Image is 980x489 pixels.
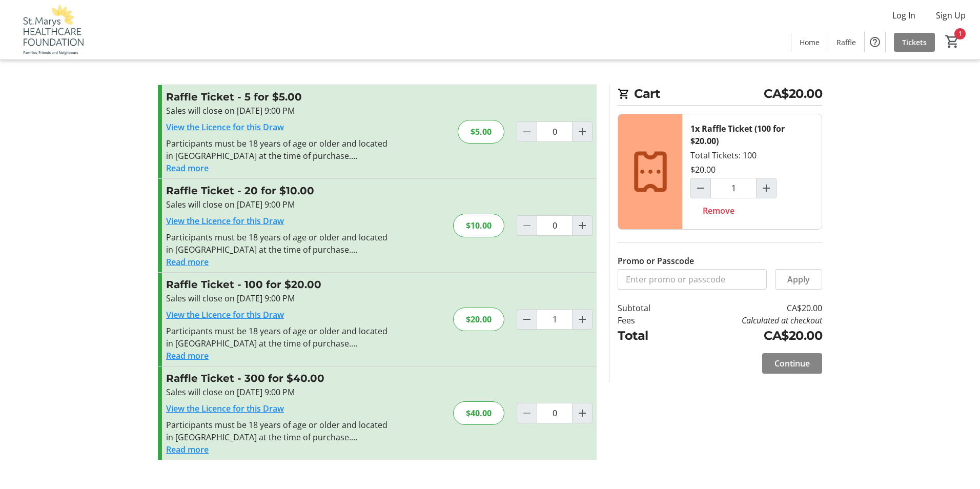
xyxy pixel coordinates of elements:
td: Total [618,327,677,345]
td: Subtotal [618,302,677,314]
span: Apply [787,273,810,286]
button: Increment by one [573,310,592,329]
input: Raffle Ticket Quantity [537,309,573,330]
input: Raffle Ticket Quantity [537,403,573,423]
button: Read more [166,443,209,456]
div: Sales will close on [DATE] 9:00 PM [166,105,390,117]
button: Continue [762,353,822,374]
div: Total Tickets: 100 [682,114,822,229]
div: Participants must be 18 years of age or older and located in [GEOGRAPHIC_DATA] at the time of pur... [166,325,390,350]
div: Sales will close on [DATE] 9:00 PM [166,386,390,398]
input: Raffle Ticket Quantity [537,121,573,142]
input: Enter promo or passcode [618,269,767,290]
button: Read more [166,350,209,362]
button: Help [865,32,885,52]
td: Fees [618,314,677,327]
input: Raffle Ticket (100 for $20.00) Quantity [710,178,757,198]
img: St. Marys Healthcare Foundation's Logo [6,4,97,55]
a: View the Licence for this Draw [166,309,284,320]
div: $10.00 [453,214,504,237]
div: $40.00 [453,401,504,425]
a: View the Licence for this Draw [166,403,284,414]
h3: Raffle Ticket - 5 for $5.00 [166,89,390,105]
span: Continue [774,357,810,370]
button: Cart [943,32,962,51]
input: Raffle Ticket Quantity [537,215,573,236]
a: View the Licence for this Draw [166,121,284,133]
h2: Cart [618,85,822,106]
label: Promo or Passcode [618,255,694,267]
a: Tickets [894,33,935,52]
div: $20.00 [453,308,504,331]
h3: Raffle Ticket - 20 for $10.00 [166,183,390,198]
div: Sales will close on [DATE] 9:00 PM [166,292,390,304]
td: CA$20.00 [677,327,822,345]
div: $5.00 [458,120,504,144]
div: Participants must be 18 years of age or older and located in [GEOGRAPHIC_DATA] at the time of pur... [166,137,390,162]
div: Participants must be 18 years of age or older and located in [GEOGRAPHIC_DATA] at the time of pur... [166,231,390,256]
button: Sign Up [928,7,974,24]
div: $20.00 [690,164,716,176]
button: Apply [775,269,822,290]
button: Increment by one [573,403,592,423]
span: CA$20.00 [764,85,822,103]
div: Sales will close on [DATE] 9:00 PM [166,198,390,211]
button: Remove [690,200,747,221]
button: Increment by one [573,122,592,141]
button: Decrement by one [517,310,537,329]
div: Participants must be 18 years of age or older and located in [GEOGRAPHIC_DATA] at the time of pur... [166,419,390,443]
span: Home [800,37,820,48]
span: Log In [892,9,915,22]
button: Read more [166,256,209,268]
button: Read more [166,162,209,174]
span: Remove [703,205,734,217]
button: Increment by one [757,178,776,198]
span: Tickets [902,37,927,48]
button: Decrement by one [691,178,710,198]
span: Raffle [836,37,856,48]
button: Log In [884,7,924,24]
a: View the Licence for this Draw [166,215,284,227]
h3: Raffle Ticket - 100 for $20.00 [166,277,390,292]
div: 1x Raffle Ticket (100 for $20.00) [690,123,813,147]
td: CA$20.00 [677,302,822,314]
a: Raffle [828,33,864,52]
a: Home [791,33,828,52]
h3: Raffle Ticket - 300 for $40.00 [166,371,390,386]
button: Increment by one [573,216,592,235]
span: Sign Up [936,9,966,22]
td: Calculated at checkout [677,314,822,327]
